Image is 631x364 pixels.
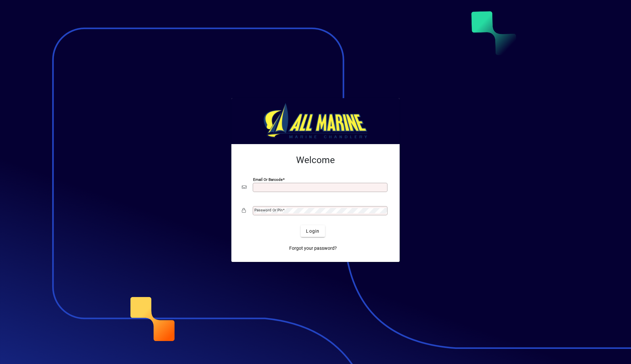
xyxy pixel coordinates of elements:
[242,155,389,166] h2: Welcome
[301,225,325,237] button: Login
[306,228,319,235] span: Login
[254,208,283,212] mat-label: Password or Pin
[289,245,337,252] span: Forgot your password?
[287,242,339,254] a: Forgot your password?
[253,177,283,182] mat-label: Email or Barcode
